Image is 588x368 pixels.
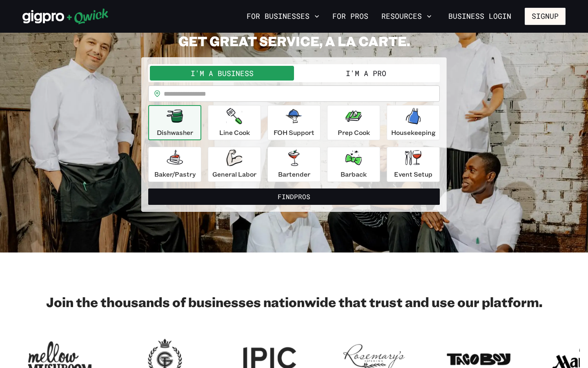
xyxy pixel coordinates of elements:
[441,8,518,25] a: Business Login
[387,147,440,182] button: Event Setup
[294,66,438,81] button: I'm a Pro
[154,169,196,179] p: Baker/Pastry
[394,169,432,179] p: Event Setup
[208,147,261,182] button: General Labor
[327,147,380,182] button: Barback
[387,105,440,140] button: Housekeeping
[157,128,193,137] p: Dishwasher
[208,105,261,140] button: Line Cook
[148,188,440,205] button: FindPros
[338,128,370,137] p: Prep Cook
[148,147,201,182] button: Baker/Pastry
[378,9,435,23] button: Resources
[329,9,372,23] a: For Pros
[22,294,566,310] h2: Join the thousands of businesses nationwide that trust and use our platform.
[141,33,447,49] h2: GET GREAT SERVICE, A LA CARTE.
[267,105,321,140] button: FOH Support
[212,169,256,179] p: General Labor
[219,128,250,137] p: Line Cook
[341,169,367,179] p: Barback
[150,66,294,81] button: I'm a Business
[525,8,566,25] button: Signup
[274,128,314,137] p: FOH Support
[243,9,323,23] button: For Businesses
[327,105,380,140] button: Prep Cook
[267,147,321,182] button: Bartender
[391,128,436,137] p: Housekeeping
[278,169,310,179] p: Bartender
[148,105,201,140] button: Dishwasher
